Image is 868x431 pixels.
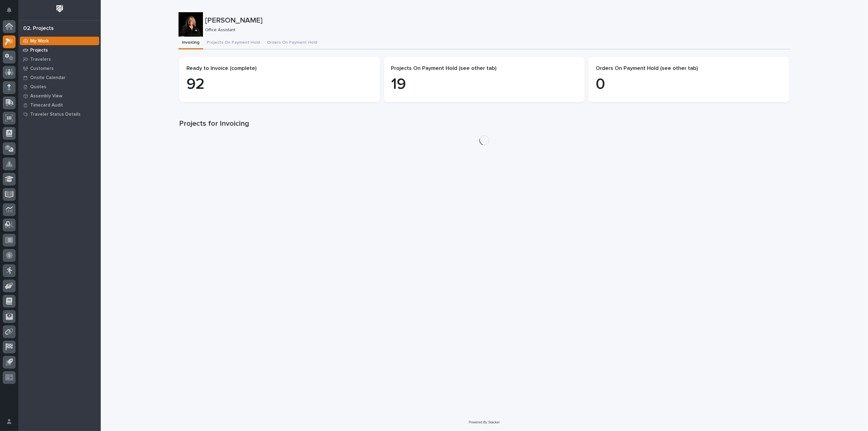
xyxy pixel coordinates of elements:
p: 92 [186,75,373,94]
p: 0 [596,75,782,94]
button: Projects On Payment Hold [203,37,264,49]
p: Quotes [30,84,46,90]
img: Workspace Logo [54,3,65,14]
button: Notifications [3,4,16,16]
a: Traveler Status Details [18,110,101,119]
a: Customers [18,64,101,73]
a: Onsite Calendar [18,73,101,82]
a: Assembly View [18,91,101,100]
p: Timecard Audit [30,103,63,108]
div: Notifications [8,7,16,17]
p: Projects [30,48,48,53]
h1: Projects for Invoicing [179,119,790,128]
p: Office Assistant [205,27,786,33]
a: Powered By Stacker [469,420,500,424]
p: Travelers [30,57,51,62]
a: Travelers [18,55,101,64]
p: Ready to Invoice (complete) [186,65,373,72]
a: Quotes [18,82,101,91]
div: 02. Projects [23,25,54,32]
p: Traveler Status Details [30,112,81,117]
a: My Work [18,36,101,45]
button: Orders On Payment Hold [264,37,321,49]
p: Orders On Payment Hold (see other tab) [596,65,782,72]
p: Projects On Payment Hold (see other tab) [391,65,578,72]
a: Timecard Audit [18,100,101,110]
p: [PERSON_NAME] [205,16,788,25]
p: 19 [391,75,578,94]
p: My Work [30,38,49,44]
p: Assembly View [30,93,62,99]
p: Customers [30,66,54,71]
a: Projects [18,45,101,55]
button: Invoicing [179,37,203,49]
p: Onsite Calendar [30,75,66,81]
